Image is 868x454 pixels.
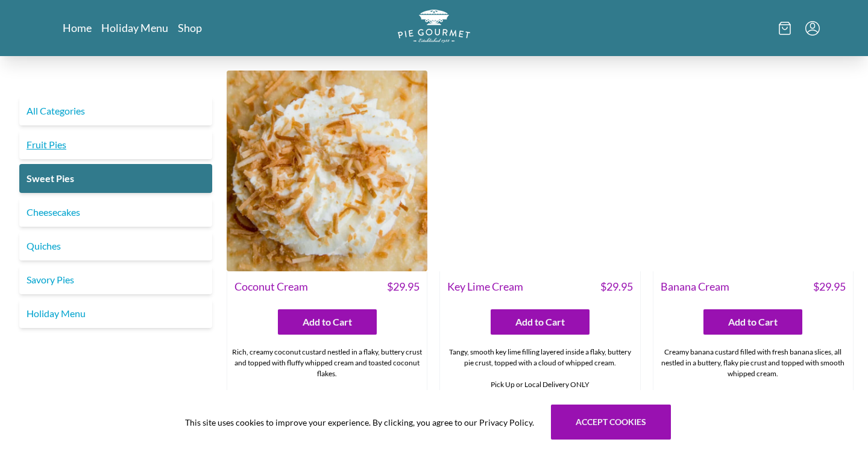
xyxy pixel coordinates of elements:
button: Add to Cart [278,309,377,335]
span: Add to Cart [515,315,565,329]
a: Cheesecakes [19,198,212,227]
span: Key Lime Cream [447,279,523,295]
a: Logo [398,10,470,46]
button: Menu [805,21,820,36]
span: $ 29.95 [813,279,846,295]
img: Coconut Cream [227,71,427,271]
img: Key Lime Cream [439,71,640,271]
a: Holiday Menu [19,299,212,328]
button: Accept cookies [551,405,671,440]
span: This site uses cookies to improve your experience. By clicking, you agree to our Privacy Policy. [185,416,534,429]
a: Shop [178,20,202,35]
a: Holiday Menu [101,20,168,35]
a: Savory Pies [19,265,212,294]
div: Rich, creamy coconut custard nestled in a flaky, buttery crust and topped with fluffy whipped cre... [227,342,427,427]
span: Coconut Cream [234,279,308,295]
span: Add to Cart [728,315,778,329]
img: logo [398,10,470,43]
span: Banana Cream [661,279,729,295]
a: Sweet Pies [19,164,212,193]
button: Add to Cart [491,309,590,335]
a: Fruit Pies [19,130,212,159]
div: Creamy banana custard filled with fresh banana slices, all nestled in a buttery, flaky pie crust ... [653,342,853,417]
a: Home [63,20,92,35]
img: Banana Cream [653,71,854,271]
span: $ 29.95 [387,279,420,295]
span: $ 29.95 [600,279,633,295]
span: Add to Cart [303,315,352,329]
a: Quiches [19,232,212,260]
a: All Categories [19,96,212,125]
div: Tangy, smooth key lime filling layered inside a flaky, buttery pie crust, topped with a cloud of ... [440,342,640,417]
button: Add to Cart [703,309,802,335]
